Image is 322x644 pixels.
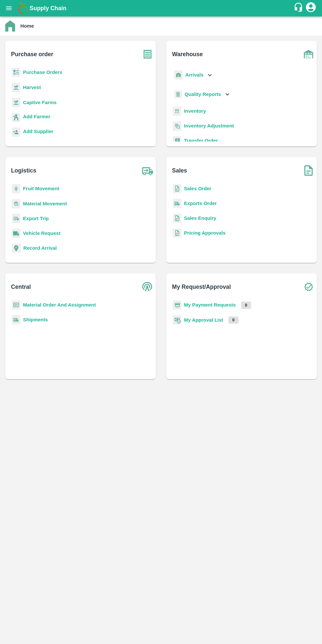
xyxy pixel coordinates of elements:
img: soSales [300,162,317,179]
img: sales [173,184,181,194]
b: Logistics [11,166,36,175]
b: Home [20,23,34,29]
a: Inventory Adjustment [184,123,234,128]
a: My Payment Requests [184,302,236,308]
a: Vehicle Request [23,231,60,236]
p: 0 [228,316,239,324]
img: fruit [12,184,20,194]
b: Sales [172,166,187,175]
p: 0 [241,302,251,309]
b: Warehouse [172,50,203,59]
div: Quality Reports [173,88,231,101]
img: supplier [12,127,20,137]
b: Central [11,282,31,291]
img: harvest [12,98,20,107]
a: Material Order And Assignment [23,302,96,308]
a: My Approval List [184,317,223,323]
b: Arrivals [185,72,203,78]
img: whArrival [174,70,183,80]
a: Captive Farms [23,100,57,105]
a: Pricing Approvals [184,230,225,236]
b: Supply Chain [30,5,66,11]
button: open drawer [1,1,16,16]
a: Purchase Orders [23,70,62,75]
a: Sales Enquiry [184,216,216,221]
b: Add Farmer [23,114,50,119]
img: purchase [139,46,156,62]
img: shipments [173,199,181,208]
a: Record Arrival [23,245,57,251]
img: logo [16,2,30,15]
a: Material Movement [23,201,67,206]
img: central [139,279,156,295]
img: material [12,199,20,209]
img: reciept [12,68,20,77]
img: farmer [12,113,20,122]
b: Quality Reports [185,92,221,97]
img: inventory [173,121,181,131]
a: Harvest [23,85,41,90]
a: Shipments [23,317,48,322]
b: Add Supplier [23,129,53,134]
a: Add Farmer [23,113,50,122]
div: customer-support [293,2,305,14]
img: check [300,279,317,295]
img: payment [173,300,181,310]
a: Sales Order [184,186,211,191]
b: Purchase order [11,50,53,59]
b: My Request/Approval [172,282,231,291]
img: approval [173,315,181,325]
img: centralMaterial [12,300,20,310]
img: qualityReport [174,90,182,99]
img: vehicle [12,229,20,238]
div: account of current user [305,1,317,15]
img: recordArrival [12,243,21,253]
img: shipments [12,315,20,325]
a: Exports Order [184,201,217,206]
a: Inventory [184,108,206,114]
img: harvest [12,82,20,92]
img: whInventory [173,106,181,116]
a: Transfer Order [184,138,218,143]
img: delivery [12,214,20,223]
img: home [5,20,15,32]
img: whTransfer [173,136,181,146]
img: sales [173,228,181,238]
a: Export Trip [23,216,49,221]
a: Supply Chain [30,4,293,13]
div: Arrivals [173,68,214,82]
img: truck [139,162,156,179]
img: sales [173,214,181,223]
a: Fruit Movement [23,186,59,191]
a: Add Supplier [23,128,53,137]
img: warehouse [300,46,317,62]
